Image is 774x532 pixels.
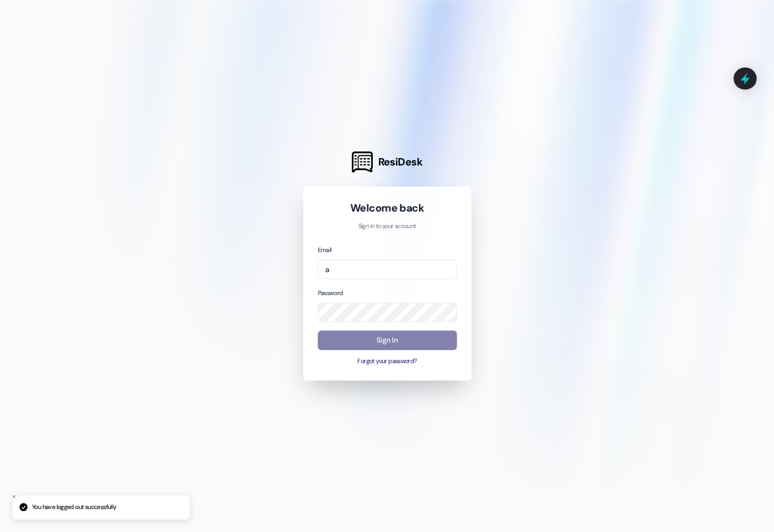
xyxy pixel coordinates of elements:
[318,330,457,350] button: Sign In
[318,259,457,279] input: name@example.com
[352,151,373,172] img: ResiDesk Logo
[318,222,457,231] p: Sign in to your account
[318,246,332,254] label: Email
[9,491,19,501] button: Close toast
[318,289,343,297] label: Password
[32,503,116,512] p: You have logged out successfully
[318,201,457,215] h1: Welcome back
[318,357,457,366] button: Forgot your password?
[378,155,422,169] span: ResiDesk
